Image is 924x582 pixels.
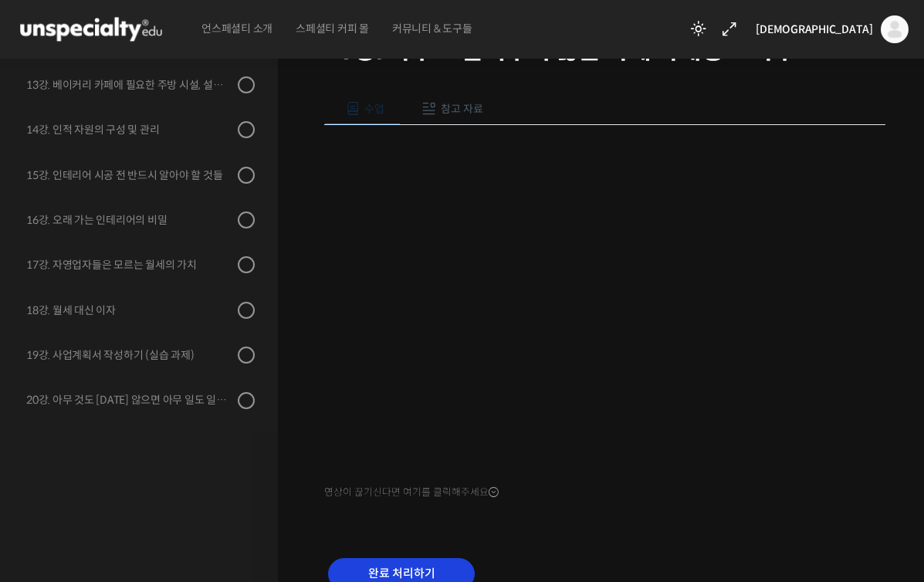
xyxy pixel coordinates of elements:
[239,477,257,489] span: 설정
[199,454,296,492] a: 설정
[756,22,873,36] span: [DEMOGRAPHIC_DATA]
[26,76,233,93] div: 13강. 베이커리 카페에 필요한 주방 시설, 설비 종류
[26,302,233,319] div: 18강. 월세 대신 이자
[26,167,233,184] div: 15강. 인테리어 시공 전 반드시 알아야 할 것들
[49,477,58,489] span: 홈
[324,486,499,499] span: 영상이 끊기신다면 여기를 클릭해주세요
[324,36,885,65] h1: 10강. 아무도 알려주지 않는 카페 마케팅 노하우
[441,102,483,116] span: 참고 자료
[26,121,233,138] div: 14강. 인적 자원의 구성 및 관리
[364,102,384,116] span: 수업
[26,256,233,273] div: 17강. 자영업자들은 모르는 월세의 가치
[26,391,233,408] div: 20강. 아무 것도 [DATE] 않으면 아무 일도 일어나지 않는다
[102,454,199,492] a: 대화
[5,454,102,492] a: 홈
[26,211,233,228] div: 16강. 오래 가는 인테리어의 비밀
[26,347,233,364] div: 19강. 사업계획서 작성하기 (실습 과제)
[141,478,160,490] span: 대화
